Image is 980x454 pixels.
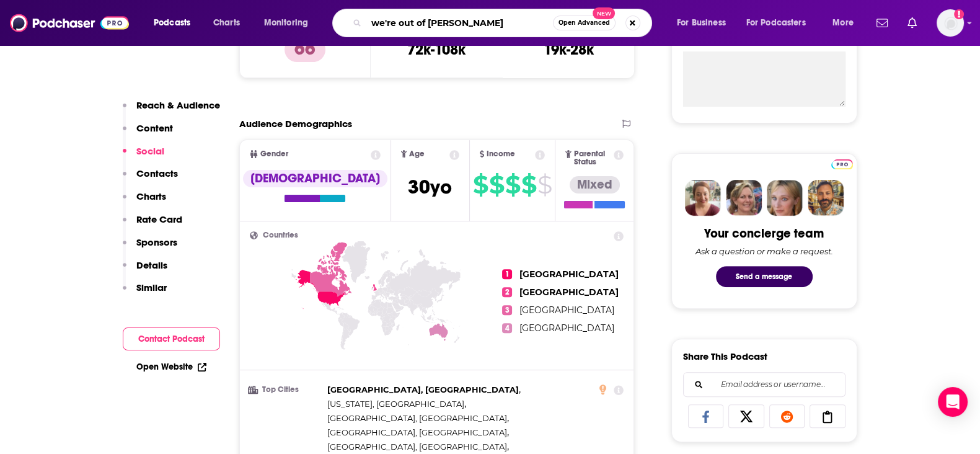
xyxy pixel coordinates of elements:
[344,9,664,37] div: Search podcasts, credits, & more...
[728,404,764,428] a: Share on X/Twitter
[285,37,325,62] p: 66
[136,213,182,225] p: Rate Card
[408,175,452,199] span: 30 yo
[250,386,322,394] h3: Top Cities
[521,175,536,195] span: $
[136,236,177,248] p: Sponsors
[937,9,964,37] button: Show profile menu
[123,327,220,350] button: Contact Podcast
[716,266,813,287] button: Send a message
[810,404,845,428] a: Copy Link
[767,180,803,216] img: Jules Profile
[327,385,519,394] span: [GEOGRAPHIC_DATA], [GEOGRAPHIC_DATA]
[519,269,619,280] span: [GEOGRAPHIC_DATA]
[123,190,166,213] button: Charts
[327,399,464,409] span: [US_STATE], [GEOGRAPHIC_DATA]
[239,118,352,130] h2: Audience Demographics
[243,170,387,187] div: [DEMOGRAPHIC_DATA]
[694,373,835,396] input: Email address or username...
[937,9,964,37] span: Logged in as BerkMarc
[487,150,515,158] span: Income
[327,411,509,425] span: ,
[685,180,721,216] img: Sydney Profile
[260,150,288,158] span: Gender
[123,122,173,145] button: Content
[502,305,512,315] span: 3
[123,213,182,236] button: Rate Card
[154,14,190,32] span: Podcasts
[704,226,824,241] div: Your concierge team
[136,362,206,372] a: Open Website
[519,305,614,316] span: [GEOGRAPHIC_DATA]
[537,175,552,195] span: $
[136,122,173,134] p: Content
[327,442,507,452] span: [GEOGRAPHIC_DATA], [GEOGRAPHIC_DATA]
[570,176,620,194] div: Mixed
[938,387,968,417] div: Open Intercom Messenger
[123,259,167,282] button: Details
[519,323,614,334] span: [GEOGRAPHIC_DATA]
[255,13,324,33] button: open menu
[726,180,762,216] img: Barbara Profile
[824,13,869,33] button: open menu
[407,40,466,59] h3: 72k-108k
[832,14,854,32] span: More
[544,40,594,59] h3: 19k-28k
[327,383,521,397] span: ,
[264,14,308,32] span: Monitoring
[668,13,741,33] button: open menu
[872,12,893,33] a: Show notifications dropdown
[683,350,767,362] h3: Share This Podcast
[688,404,724,428] a: Share on Facebook
[327,427,507,437] span: [GEOGRAPHIC_DATA], [GEOGRAPHIC_DATA]
[677,14,726,32] span: For Business
[954,9,964,19] svg: Add a profile image
[327,440,509,454] span: ,
[136,259,167,271] p: Details
[123,145,164,168] button: Social
[808,180,844,216] img: Jon Profile
[519,287,619,298] span: [GEOGRAPHIC_DATA]
[695,246,833,256] div: Ask a question or make a request.
[123,99,220,122] button: Reach & Audience
[831,159,853,169] img: Podchaser Pro
[327,425,509,440] span: ,
[123,236,177,259] button: Sponsors
[558,20,610,26] span: Open Advanced
[574,150,612,166] span: Parental Status
[136,145,164,157] p: Social
[903,12,922,33] a: Show notifications dropdown
[473,175,488,195] span: $
[746,14,806,32] span: For Podcasters
[136,167,178,179] p: Contacts
[136,99,220,111] p: Reach & Audience
[205,13,247,33] a: Charts
[593,7,615,19] span: New
[136,282,167,293] p: Similar
[502,269,512,279] span: 1
[123,282,167,305] button: Similar
[136,190,166,202] p: Charts
[489,175,504,195] span: $
[831,158,853,169] a: Pro website
[505,175,520,195] span: $
[145,13,206,33] button: open menu
[502,287,512,297] span: 2
[327,397,466,411] span: ,
[10,11,129,35] img: Podchaser - Follow, Share and Rate Podcasts
[937,9,964,37] img: User Profile
[327,413,507,423] span: [GEOGRAPHIC_DATA], [GEOGRAPHIC_DATA]
[683,372,845,397] div: Search followers
[769,404,805,428] a: Share on Reddit
[366,13,553,33] input: Search podcasts, credits, & more...
[123,167,178,190] button: Contacts
[213,14,240,32] span: Charts
[738,13,824,33] button: open menu
[409,150,425,158] span: Age
[502,323,512,333] span: 4
[553,16,616,30] button: Open AdvancedNew
[263,231,298,239] span: Countries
